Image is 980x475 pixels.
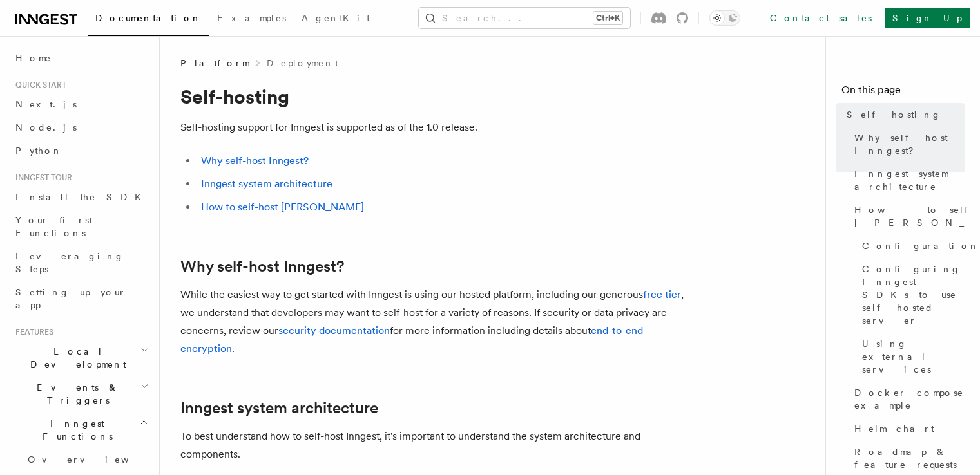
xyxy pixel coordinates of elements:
[593,12,622,24] kbd: Ctrl+K
[854,131,965,157] span: Why self-host Inngest?
[10,139,151,162] a: Python
[201,154,309,167] a: Why self-host Inngest?
[15,51,52,64] span: Home
[15,215,92,238] span: Your first Functions
[10,345,140,371] span: Local Development
[180,85,696,108] h1: Self-hosting
[847,108,941,121] span: Self-hosting
[180,57,249,70] span: Platform
[95,13,202,23] span: Documentation
[857,332,965,381] a: Using external services
[862,263,965,327] span: Configuring Inngest SDKs to use self-hosted server
[15,192,149,202] span: Install the SDK
[302,13,370,23] span: AgentKit
[180,399,378,417] a: Inngest system architecture
[217,13,286,23] span: Examples
[857,234,965,257] a: Configuration
[841,82,965,103] h4: On this page
[10,209,151,245] a: Your first Functions
[15,251,124,274] span: Leveraging Steps
[15,145,62,156] span: Python
[201,178,332,190] a: Inngest system architecture
[419,8,630,28] button: Search...Ctrl+K
[885,8,970,28] a: Sign Up
[180,118,696,136] p: Self-hosting support for Inngest is supported as of the 1.0 release.
[10,93,151,116] a: Next.js
[10,381,140,407] span: Events & Triggers
[854,167,965,193] span: Inngest system architecture
[10,327,53,337] span: Features
[10,185,151,209] a: Install the SDK
[10,46,151,70] a: Home
[10,281,151,317] a: Setting up your app
[180,257,344,275] a: Why self-host Inngest?
[10,80,66,90] span: Quick start
[267,57,338,70] a: Deployment
[23,448,151,471] a: Overview
[849,162,965,198] a: Inngest system architecture
[28,454,160,465] span: Overview
[294,4,378,35] a: AgentKit
[854,445,965,471] span: Roadmap & feature requests
[862,239,979,252] span: Configuration
[849,126,965,162] a: Why self-host Inngest?
[15,122,77,133] span: Node.js
[857,257,965,332] a: Configuring Inngest SDKs to use self-hosted server
[15,287,126,310] span: Setting up your app
[841,103,965,126] a: Self-hosting
[643,288,681,301] a: free tier
[10,412,151,448] button: Inngest Functions
[762,8,879,28] a: Contact sales
[10,245,151,281] a: Leveraging Steps
[10,116,151,139] a: Node.js
[862,337,965,376] span: Using external services
[849,417,965,440] a: Helm chart
[209,4,294,35] a: Examples
[180,286,696,358] p: While the easiest way to get started with Inngest is using our hosted platform, including our gen...
[854,386,965,412] span: Docker compose example
[201,201,364,213] a: How to self-host [PERSON_NAME]
[849,198,965,234] a: How to self-host [PERSON_NAME]
[849,381,965,417] a: Docker compose example
[854,422,934,435] span: Helm chart
[10,417,139,443] span: Inngest Functions
[180,427,696,463] p: To best understand how to self-host Inngest, it's important to understand the system architecture...
[88,4,209,36] a: Documentation
[709,10,740,26] button: Toggle dark mode
[10,340,151,376] button: Local Development
[15,99,77,109] span: Next.js
[10,172,72,183] span: Inngest tour
[10,376,151,412] button: Events & Triggers
[278,324,390,337] a: security documentation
